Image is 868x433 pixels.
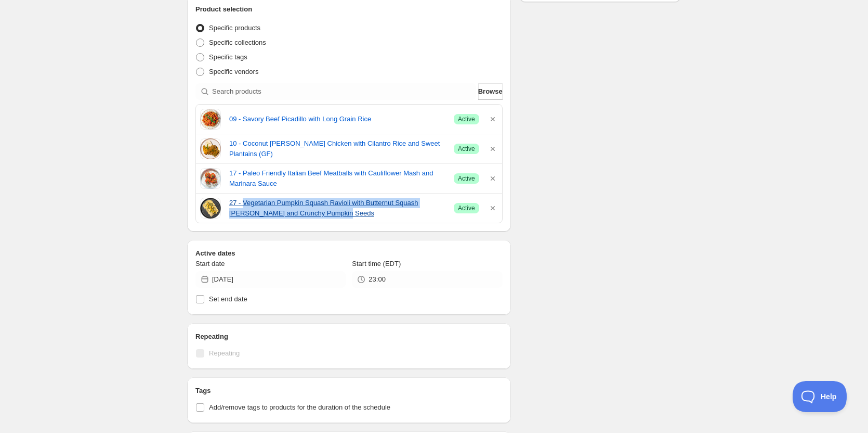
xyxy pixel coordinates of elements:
span: Specific tags [209,53,247,61]
a: 10 - Coconut [PERSON_NAME] Chicken with Cilantro Rice and Sweet Plantains (GF) [229,138,445,159]
a: 09 - Savory Beef Picadillo with Long Grain Rice [229,114,445,124]
span: Active [458,145,475,153]
h2: Repeating [195,332,503,342]
span: Active [458,174,475,183]
a: 17 - Paleo Friendly Italian Beef Meatballs with Cauliflower Mash and Marinara Sauce [229,168,445,189]
span: Specific products [209,24,260,32]
span: Start date [195,260,225,268]
span: Specific vendors [209,68,258,75]
span: Set end date [209,295,247,303]
span: Specific collections [209,39,266,46]
span: Browse [478,86,503,97]
span: Repeating [209,349,240,357]
h2: Active dates [195,248,503,259]
iframe: Toggle Customer Support [793,381,847,412]
input: Search products [212,83,476,100]
span: Active [458,115,475,123]
button: Browse [478,83,503,100]
h2: Product selection [195,4,503,15]
span: Active [458,204,475,212]
h2: Tags [195,386,503,396]
a: 27 - Vegetarian Pumpkin Squash Ravioli with Butternut Squash [PERSON_NAME] and Crunchy Pumpkin Seeds [229,198,445,219]
span: Add/remove tags to products for the duration of the schedule [209,403,390,411]
span: Start time (EDT) [352,260,401,268]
